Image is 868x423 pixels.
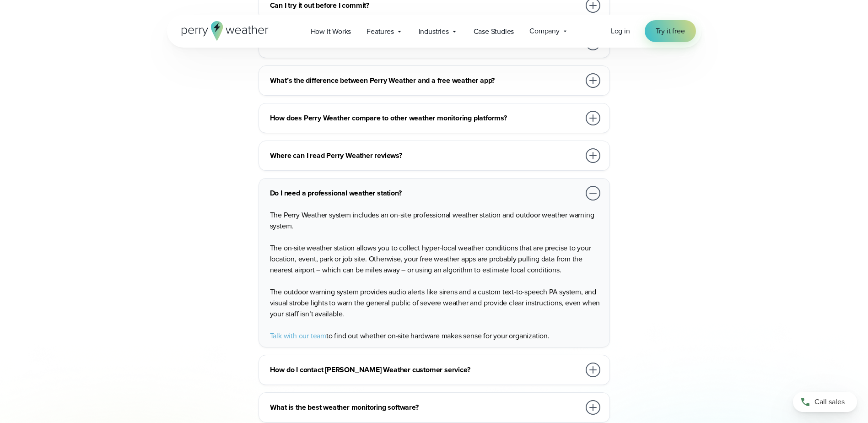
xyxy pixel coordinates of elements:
[303,22,359,41] a: How it Works
[270,331,326,341] a: Talk with our team
[270,188,580,199] h3: Do I need a professional weather station?
[311,26,351,37] span: How it Works
[474,26,514,37] span: Case Studies
[270,113,580,124] h3: How does Perry Weather compare to other weather monitoring platforms?
[326,331,550,341] span: to find out whether on-site hardware makes sense for your organization.
[466,22,522,41] a: Case Studies
[270,75,580,86] h3: What’s the difference between Perry Weather and a free weather app?
[270,243,591,275] span: The on-site weather station allows you to collect hyper-local weather conditions that are precise...
[270,210,594,231] span: The Perry Weather system includes an on-site professional weather station and outdoor weather war...
[270,287,600,319] span: The outdoor warning system provides audio alerts like sirens and a custom text-to-speech PA syste...
[419,26,449,37] span: Industries
[611,26,630,36] span: Log in
[656,26,685,37] span: Try it free
[270,150,580,161] h3: Where can I read Perry Weather reviews?
[270,402,580,413] h3: What is the best weather monitoring software?
[611,26,630,37] a: Log in
[367,26,394,37] span: Features
[793,392,857,412] a: Call sales
[814,396,845,407] span: Call sales
[270,364,580,375] h3: How do I contact [PERSON_NAME] Weather customer service?
[529,26,560,37] span: Company
[645,20,696,42] a: Try it free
